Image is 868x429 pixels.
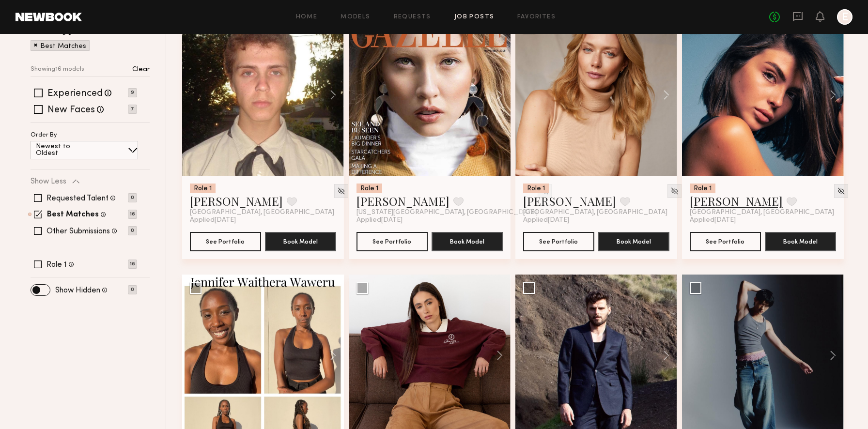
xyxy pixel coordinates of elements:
a: Requests [394,14,431,20]
button: Book Model [598,232,669,251]
label: New Faces [47,106,95,115]
p: 0 [128,285,137,294]
span: [GEOGRAPHIC_DATA], [GEOGRAPHIC_DATA] [523,209,667,216]
a: [PERSON_NAME] [190,193,283,209]
p: 16 [128,260,137,269]
div: Role 1 [190,184,216,193]
p: 0 [128,193,137,202]
div: Role 1 [356,184,382,193]
p: 7 [128,105,137,114]
a: [PERSON_NAME] [356,193,449,209]
span: [US_STATE][GEOGRAPHIC_DATA], [GEOGRAPHIC_DATA] [356,209,538,216]
img: Unhide Model [337,187,345,195]
span: [GEOGRAPHIC_DATA], [GEOGRAPHIC_DATA] [690,209,834,216]
div: Applied [DATE] [523,216,669,224]
label: Experienced [47,89,103,99]
div: Role 1 [523,184,549,193]
label: Other Submissions [46,228,110,235]
a: Book Model [265,237,336,245]
label: Role 1 [46,261,67,269]
a: [PERSON_NAME] [523,193,616,209]
a: Models [341,14,370,20]
p: 9 [128,88,137,97]
a: Home [296,14,318,20]
p: Best Matches [40,43,86,50]
p: Clear [132,66,150,73]
div: Applied [DATE] [690,216,836,224]
a: Book Model [432,237,503,245]
label: Best Matches [47,211,99,219]
button: Book Model [265,232,336,251]
div: Role 1 [690,184,715,193]
label: Requested Talent [46,195,108,202]
span: [GEOGRAPHIC_DATA], [GEOGRAPHIC_DATA] [190,209,334,216]
a: [PERSON_NAME] [690,193,783,209]
button: Book Model [432,232,503,251]
div: Applied [DATE] [190,216,336,224]
a: Book Model [598,237,669,245]
p: Newest to Oldest [36,143,93,157]
div: Applied [DATE] [356,216,503,224]
button: See Portfolio [690,232,761,251]
p: Showing 16 models [31,66,84,73]
a: Job Posts [454,14,495,20]
p: 16 [128,210,137,219]
button: See Portfolio [190,232,261,251]
button: Book Model [765,232,836,251]
img: Unhide Model [670,187,679,195]
button: See Portfolio [356,232,428,251]
a: Book Model [765,237,836,245]
p: 0 [128,226,137,235]
a: E [837,9,852,25]
p: Show Less [31,178,66,185]
a: Favorites [517,14,556,20]
img: Unhide Model [837,187,845,195]
button: See Portfolio [523,232,594,251]
label: Show Hidden [55,287,100,294]
p: Order By [31,132,57,138]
